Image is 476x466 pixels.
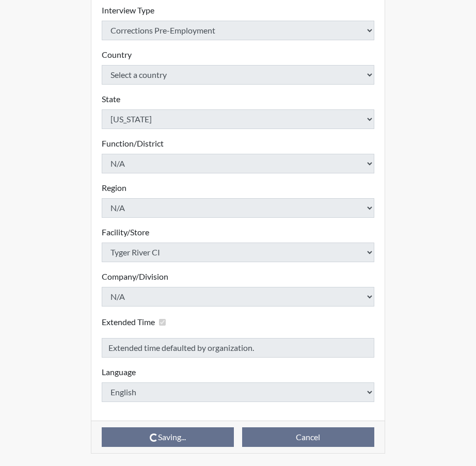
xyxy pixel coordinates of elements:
label: Region [102,182,126,194]
button: Saving... [102,427,234,447]
div: Checking this box will provide the interviewee with an accomodation of extra time to answer each ... [102,315,170,330]
label: Facility/Store [102,226,149,238]
label: Language [102,366,136,378]
label: Function/District [102,137,164,150]
label: Country [102,49,132,61]
label: State [102,93,120,105]
label: Interview Type [102,4,154,17]
label: Company/Division [102,270,168,283]
button: Cancel [242,427,374,447]
label: Extended Time [102,316,155,328]
input: Reason for Extension [102,338,374,358]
